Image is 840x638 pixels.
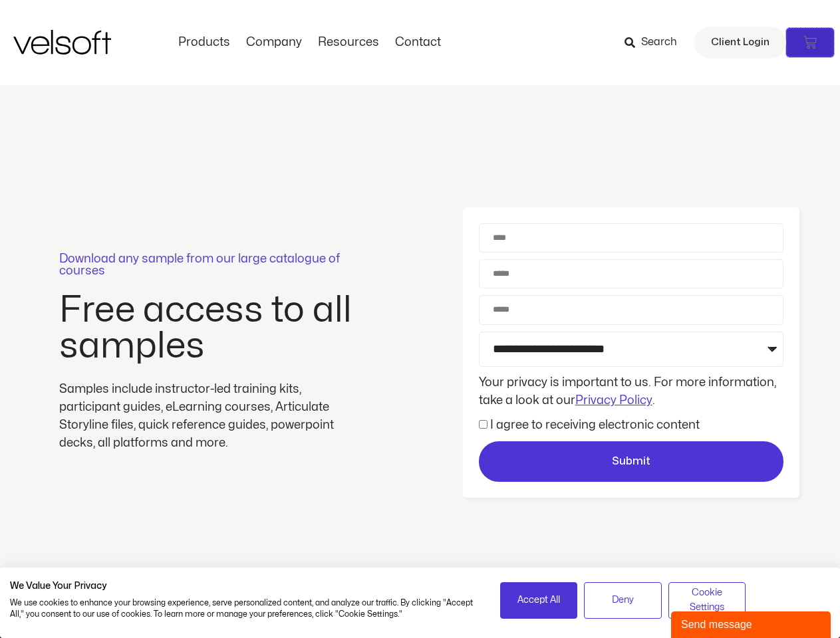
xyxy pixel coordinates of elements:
a: ContactMenu Toggle [387,35,449,50]
span: Search [641,34,677,51]
div: Samples include instructor-led training kits, participant guides, eLearning courses, Articulate S... [59,380,358,452]
a: ProductsMenu Toggle [170,35,238,50]
span: Deny [612,593,634,607]
a: Client Login [694,27,786,58]
p: Download any sample from our large catalogue of courses [59,253,358,277]
a: Search [625,31,686,54]
button: Deny all cookies [584,582,662,619]
span: Accept All [517,593,560,607]
nav: Menu [170,35,449,50]
img: Velsoft Training Materials [13,30,111,54]
a: ResourcesMenu Toggle [310,35,387,50]
iframe: chat widget [671,609,833,638]
p: We use cookies to enhance your browsing experience, serve personalized content, and analyze our t... [10,597,480,620]
h2: Free access to all samples [59,292,358,364]
div: Your privacy is important to us. For more information, take a look at our . [476,373,787,409]
a: CompanyMenu Toggle [238,35,310,50]
button: Adjust cookie preferences [668,582,746,619]
span: Cookie Settings [677,585,738,615]
label: I agree to receiving electronic content [490,419,700,431]
button: Submit [479,441,783,482]
span: Client Login [711,34,770,51]
a: Privacy Policy [575,395,652,406]
span: Submit [612,453,650,471]
button: Accept all cookies [500,582,578,619]
h2: We Value Your Privacy [10,580,480,592]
